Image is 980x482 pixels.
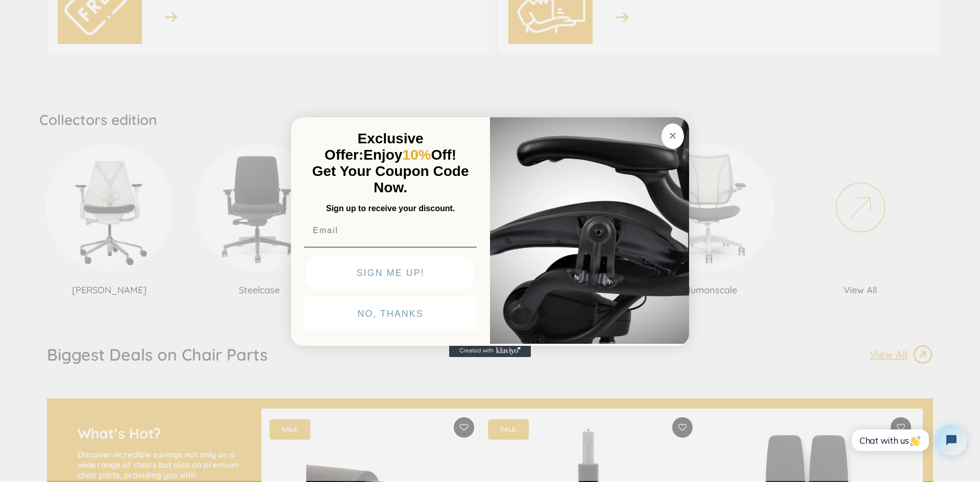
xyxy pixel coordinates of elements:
[304,297,477,331] button: NO, THANKS
[449,345,531,357] a: Created with Klaviyo - opens in a new tab
[402,147,431,163] span: 10%
[661,123,684,149] button: Close dialog
[312,163,469,195] span: Get Your Coupon Code Now.
[306,256,475,290] button: SIGN ME UP!
[304,220,477,241] input: Email
[325,131,424,163] span: Exclusive Offer:
[841,416,975,464] iframe: Tidio Chat
[326,204,455,213] span: Sign up to receive your discount.
[363,147,456,163] span: Enjoy Off!
[490,115,689,344] img: 92d77583-a095-41f6-84e7-858462e0427a.jpeg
